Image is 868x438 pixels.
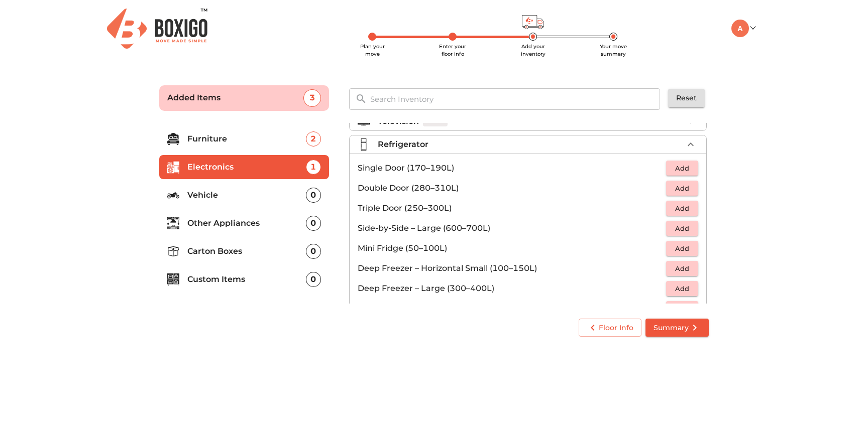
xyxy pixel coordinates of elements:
img: Boxigo [107,9,207,48]
span: Plan your move [360,43,385,57]
button: Add [666,181,698,196]
p: Triple Door (250–300L) [358,202,666,214]
button: Add [666,241,698,256]
button: Summary [645,319,709,337]
span: Floor Info [587,322,633,334]
span: Add [671,223,693,234]
div: 0 [306,272,321,287]
span: Add [671,263,693,274]
button: Add [666,261,698,276]
button: Add [666,281,698,297]
p: Deep Freezer – Large (300–400L) [358,282,666,295]
span: Reset [676,92,697,104]
span: Add your inventory [521,43,546,57]
span: Add [671,163,693,174]
div: 0 [306,216,321,231]
p: Carton Boxes [187,245,306,257]
span: Enter your floor info [439,43,466,57]
span: Add [671,183,693,194]
span: Summary [654,322,701,334]
p: Side-by-Side – Large (600–700L) [358,222,666,234]
button: Add [666,201,698,216]
button: Floor Info [579,319,641,337]
button: Add [666,221,698,236]
p: Added Items [167,92,303,104]
input: Search Inventory [364,88,667,110]
p: Single Door (170–190L) [358,162,666,174]
p: Furniture [187,133,306,145]
div: 0 [306,188,321,203]
img: refrigerator [358,138,370,151]
div: 0 [306,244,321,259]
p: Vehicle [187,189,306,201]
button: Reset [668,89,705,107]
span: Add [671,243,693,254]
span: Add [671,303,693,315]
div: 3 [303,89,321,107]
p: Double Door (280–310L) [358,182,666,194]
p: Refrigerator [378,138,428,151]
p: Other Appliances [187,217,306,229]
span: Your move summary [600,43,627,57]
span: Add [671,283,693,295]
p: Deep Freezer – Horizontal Small (100–150L) [358,262,666,274]
p: Mini Fridge (50–100L) [358,242,666,254]
p: Custom Items [187,273,306,285]
div: 2 [306,131,321,147]
p: Electronics [187,161,306,173]
button: Add [666,301,698,317]
span: Add [671,203,693,214]
p: Fridge Stand [358,303,666,315]
div: 1 [306,160,321,175]
button: Add [666,161,698,176]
